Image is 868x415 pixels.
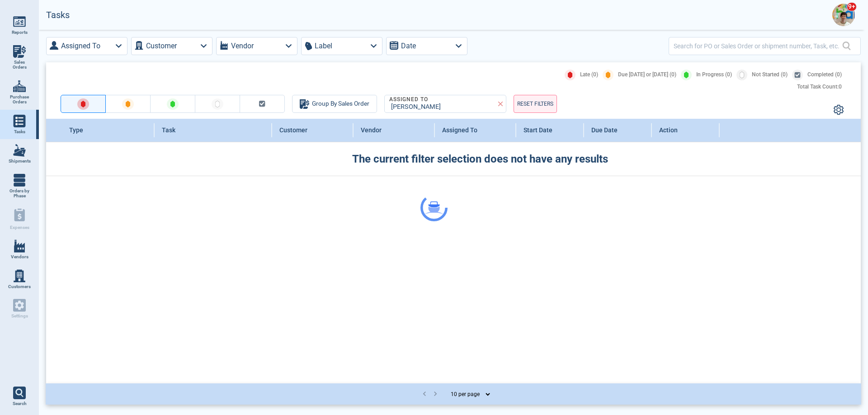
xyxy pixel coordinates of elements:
[12,30,28,35] span: Reports
[13,144,26,157] img: menu_icon
[13,80,26,93] img: menu_icon
[13,115,26,127] img: menu_icon
[13,401,27,406] span: Search
[13,45,26,58] img: menu_icon
[13,270,26,282] img: menu_icon
[14,129,25,135] span: Tasks
[7,60,32,70] span: Sales Orders
[8,284,31,289] span: Customers
[13,15,26,28] img: menu_icon
[9,159,31,164] span: Shipments
[7,94,32,105] span: Purchase Orders
[11,254,28,260] span: Vendors
[13,174,26,187] img: menu_icon
[13,240,26,252] img: menu_icon
[7,188,32,199] span: Orders by Phase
